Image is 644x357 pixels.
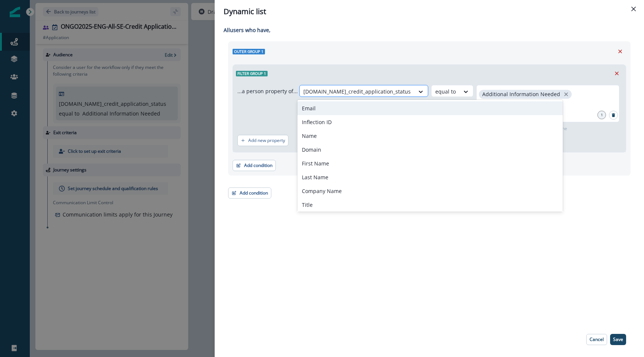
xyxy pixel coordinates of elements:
[297,184,563,198] div: Company Name
[297,115,563,129] div: Inflection ID
[482,91,560,98] p: Additional Information Needed
[610,334,626,345] button: Save
[233,49,265,54] span: Outer group 1
[224,6,635,17] div: Dynamic list
[228,187,271,199] button: Add condition
[297,198,563,212] div: Title
[597,111,606,119] div: 1
[236,71,268,76] span: Filter group 1
[297,157,563,170] div: First Name
[297,101,563,115] div: Email
[237,87,298,95] p: ...a person property of...
[248,138,285,143] p: Add new property
[562,91,570,98] button: close
[297,129,563,143] div: Name
[237,135,288,146] button: Add new property
[611,68,623,79] button: Remove
[233,160,276,171] button: Add condition
[628,3,640,15] button: Close
[613,337,623,342] p: Save
[586,334,607,345] button: Cancel
[614,46,626,57] button: Remove
[590,337,604,342] p: Cancel
[297,143,563,157] div: Domain
[609,111,618,120] button: Search
[297,170,563,184] div: Last Name
[224,26,631,34] p: All user s who have,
